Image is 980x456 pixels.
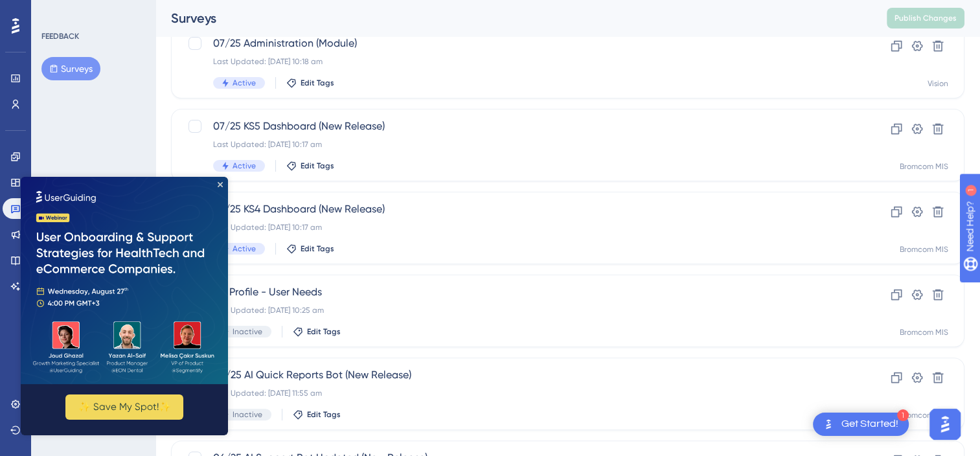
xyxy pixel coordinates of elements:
[301,78,334,88] span: Edit Tags
[841,417,898,431] div: Get Started!
[213,284,819,300] span: My Profile - User Needs
[887,8,964,28] button: Publish Changes
[293,409,341,420] button: Edit Tags
[213,388,819,398] div: Last Updated: [DATE] 11:55 am
[45,218,163,243] button: ✨ Save My Spot!✨
[90,6,94,17] div: 1
[233,161,256,171] span: Active
[301,244,334,254] span: Edit Tags
[301,161,334,171] span: Edit Tags
[233,326,262,337] span: Inactive
[213,139,819,150] div: Last Updated: [DATE] 10:17 am
[293,326,341,337] button: Edit Tags
[821,416,836,432] img: launcher-image-alternative-text
[286,161,334,171] button: Edit Tags
[213,222,819,233] div: Last Updated: [DATE] 10:17 am
[900,244,948,255] div: Bromcom MIS
[213,305,819,315] div: Last Updated: [DATE] 10:25 am
[286,78,334,88] button: Edit Tags
[307,409,341,420] span: Edit Tags
[813,413,909,436] div: Open Get Started! checklist, remaining modules: 1
[895,13,957,23] span: Publish Changes
[900,410,948,420] div: Bromcom MIS
[900,161,948,172] div: Bromcom MIS
[307,326,341,337] span: Edit Tags
[233,409,262,420] span: Inactive
[41,31,79,41] div: FEEDBACK
[900,327,948,337] div: Bromcom MIS
[30,3,81,19] span: Need Help?
[233,78,256,88] span: Active
[213,367,819,383] span: 06/25 AI Quick Reports Bot (New Release)
[213,119,819,134] span: 07/25 KS5 Dashboard (New Release)
[213,36,819,51] span: 07/25 Administration (Module)
[286,244,334,254] button: Edit Tags
[171,9,854,27] div: Surveys
[928,78,948,89] div: Vision
[41,57,100,80] button: Surveys
[233,244,256,254] span: Active
[213,56,819,67] div: Last Updated: [DATE] 10:18 am
[213,201,819,217] span: 07/25 KS4 Dashboard (New Release)
[197,5,202,10] div: Close Preview
[897,409,909,421] div: 1
[926,405,964,444] iframe: UserGuiding AI Assistant Launcher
